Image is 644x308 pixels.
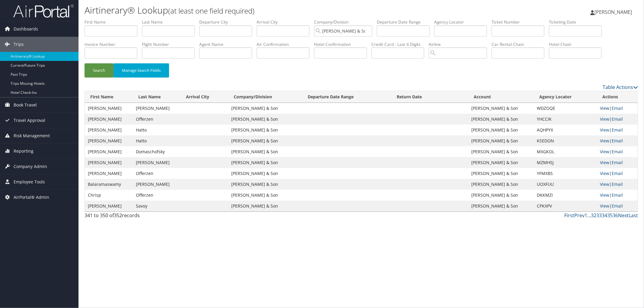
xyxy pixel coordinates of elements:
label: Ticket Number [492,19,549,25]
button: Manage Search Fields [114,63,169,78]
a: Table Actions [603,84,638,90]
small: (at least one field required) [168,6,255,16]
td: [PERSON_NAME] & Son [468,146,534,157]
td: | [597,179,638,190]
td: | [597,125,638,135]
td: | [597,157,638,168]
th: Account: activate to sort column ascending [468,91,534,103]
a: View [600,160,609,165]
label: Hotel Chain [549,41,606,47]
a: Email [612,138,623,144]
td: Hatto [133,125,181,135]
a: 36 [613,212,618,219]
a: View [600,138,609,144]
td: [PERSON_NAME] [85,135,133,146]
td: [PERSON_NAME] & Son [468,114,534,125]
td: Offerzen [133,168,181,179]
td: Offerzen [133,114,181,125]
td: YFMXBS [534,168,597,179]
a: Email [612,192,623,198]
td: AQHPYX [534,125,597,135]
a: 1 [585,212,587,219]
a: Last [629,212,638,219]
th: Departure Date Range: activate to sort column ascending [303,91,392,103]
span: Risk Management [14,128,50,143]
label: Car Rental Chain [492,41,549,47]
td: CPKXPV [534,201,597,211]
a: Email [612,127,623,133]
h1: Airtinerary® Lookup [85,4,453,17]
td: Balaramaswamy [85,179,133,190]
td: [PERSON_NAME] & Son [228,103,302,114]
label: Airline [429,41,492,47]
label: Agency Locator [434,19,492,25]
a: 34 [602,212,607,219]
span: Company Admin [14,159,47,174]
label: Departure City [199,19,257,25]
a: View [600,149,609,154]
td: [PERSON_NAME] [85,103,133,114]
td: [PERSON_NAME] & Son [228,157,302,168]
td: Domaschofsky [133,146,181,157]
td: [PERSON_NAME] & Son [468,190,534,201]
td: UOXFUU [534,179,597,190]
td: [PERSON_NAME] & Son [468,135,534,146]
span: [PERSON_NAME] [594,9,632,15]
td: [PERSON_NAME] & Son [228,168,302,179]
a: 32 [591,212,596,219]
a: Email [612,170,623,176]
td: WDZOQE [534,103,597,114]
td: | [597,114,638,125]
td: Hatto [133,135,181,146]
a: [PERSON_NAME] [590,3,638,21]
td: | [597,168,638,179]
td: DKKMZI [534,190,597,201]
span: Trips [14,37,24,52]
td: [PERSON_NAME] [85,157,133,168]
a: Next [618,212,629,219]
a: Prev [574,212,585,219]
td: Offerzen [133,190,181,201]
a: View [600,170,609,176]
label: Last Name [142,19,199,25]
td: | [597,146,638,157]
td: [PERSON_NAME] [133,103,181,114]
span: … [587,212,591,219]
td: [PERSON_NAME] & Son [468,157,534,168]
td: [PERSON_NAME] [133,157,181,168]
td: [PERSON_NAME] & Son [468,201,534,211]
span: AirPortal® Admin [14,190,49,205]
td: [PERSON_NAME] & Son [468,125,534,135]
span: Employee Tools [14,174,45,189]
a: Email [612,181,623,187]
td: [PERSON_NAME] & Son [228,125,302,135]
button: Search [85,63,114,78]
span: 352 [114,212,122,219]
th: Agency Locator: activate to sort column ascending [534,91,597,103]
td: | [597,103,638,114]
label: Departure Date Range [377,19,434,25]
td: | [597,190,638,201]
a: Email [612,149,623,154]
td: MZMHSJ [534,157,597,168]
td: [PERSON_NAME] & Son [228,135,302,146]
a: Email [612,116,623,122]
td: [PERSON_NAME] [85,125,133,135]
th: Arrival City: activate to sort column ascending [181,91,229,103]
label: Ticketing Date [549,19,606,25]
label: Agent Name [199,41,257,47]
img: airportal-logo.png [13,4,74,18]
span: Travel Approval [14,113,45,128]
label: First Name [85,19,142,25]
label: Hotel Confirmation [314,41,371,47]
span: Dashboards [14,21,38,37]
label: Arrival City [257,19,314,25]
span: Reporting [14,144,34,159]
a: First [564,212,574,219]
td: [PERSON_NAME] & Son [468,168,534,179]
a: View [600,116,609,122]
td: MXGKOL [534,146,597,157]
td: | [597,135,638,146]
a: View [600,105,609,111]
th: Return Date: activate to sort column ascending [391,91,468,103]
